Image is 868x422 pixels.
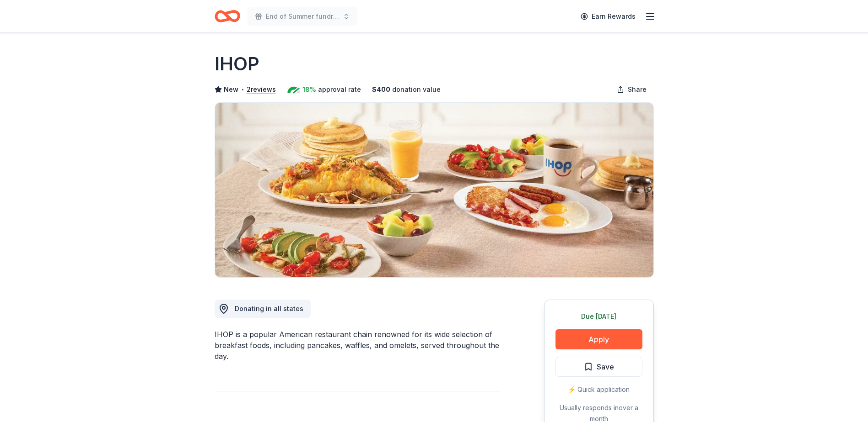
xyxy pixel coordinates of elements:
span: End of Summer fundraiser [266,11,339,22]
button: Save [555,357,642,377]
span: Save [597,361,614,373]
span: Donating in all states [235,305,303,312]
span: approval rate [318,84,361,95]
span: • [241,86,244,93]
a: Earn Rewards [575,8,641,25]
button: Apply [555,329,642,349]
span: $ 400 [372,84,390,95]
button: Share [609,80,654,99]
div: Due [DATE] [555,311,642,322]
div: IHOP is a popular American restaurant chain renowned for its wide selection of breakfast foods, i... [215,329,500,362]
span: New [224,84,238,95]
h1: IHOP [215,51,259,77]
span: 18% [302,84,316,95]
a: Home [215,5,240,27]
span: donation value [392,84,441,95]
img: Image for IHOP [215,103,653,277]
button: 2reviews [247,84,276,95]
span: Share [628,84,647,95]
button: End of Summer fundraiser [248,7,357,26]
div: ⚡️ Quick application [555,384,642,395]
